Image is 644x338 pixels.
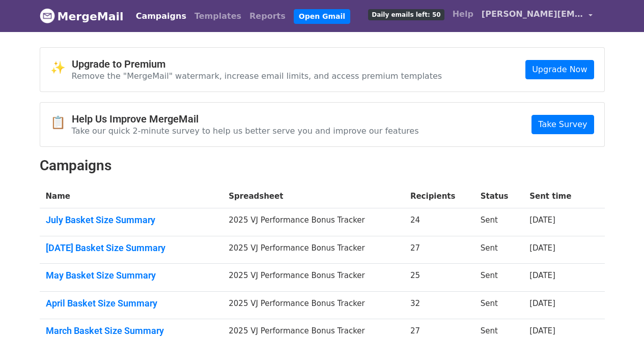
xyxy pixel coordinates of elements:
[50,115,72,130] span: 📋
[531,115,594,134] a: Take Survey
[478,4,597,28] a: [PERSON_NAME][EMAIL_ADDRESS][DOMAIN_NAME]
[404,236,474,264] td: 27
[46,270,217,281] a: May Basket Size Summary
[529,326,555,335] a: [DATE]
[222,236,404,264] td: 2025 VJ Performance Bonus Tracker
[46,325,217,336] a: March Basket Size Summary
[474,208,524,236] td: Sent
[72,113,419,125] h4: Help Us Improve MergeMail
[40,8,55,23] img: MergeMail logo
[50,60,72,75] span: ✨
[529,299,555,308] a: [DATE]
[72,71,442,81] p: Remove the "MergeMail" watermark, increase email limits, and access premium templates
[245,6,290,26] a: Reports
[132,6,190,26] a: Campaigns
[222,208,404,236] td: 2025 VJ Performance Bonus Tracker
[40,157,605,174] h2: Campaigns
[525,60,594,79] a: Upgrade Now
[368,9,444,20] span: Daily emails left: 50
[449,4,478,24] a: Help
[222,185,404,208] th: Spreadsheet
[40,185,223,208] th: Name
[404,208,474,236] td: 24
[46,298,217,309] a: April Basket Size Summary
[474,264,524,292] td: Sent
[46,214,217,226] a: July Basket Size Summary
[529,216,555,225] a: [DATE]
[72,126,419,136] p: Take our quick 2-minute survey to help us better serve you and improve our features
[404,185,474,208] th: Recipients
[474,185,524,208] th: Status
[482,8,583,20] span: [PERSON_NAME][EMAIL_ADDRESS][DOMAIN_NAME]
[364,4,448,24] a: Daily emails left: 50
[404,291,474,319] td: 32
[529,271,555,280] a: [DATE]
[222,291,404,319] td: 2025 VJ Performance Bonus Tracker
[474,236,524,264] td: Sent
[294,9,350,24] a: Open Gmail
[523,185,590,208] th: Sent time
[222,264,404,292] td: 2025 VJ Performance Bonus Tracker
[474,291,524,319] td: Sent
[46,242,217,254] a: [DATE] Basket Size Summary
[404,264,474,292] td: 25
[72,58,442,70] h4: Upgrade to Premium
[529,243,555,253] a: [DATE]
[40,6,124,27] a: MergeMail
[190,6,245,26] a: Templates
[593,289,644,338] iframe: Chat Widget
